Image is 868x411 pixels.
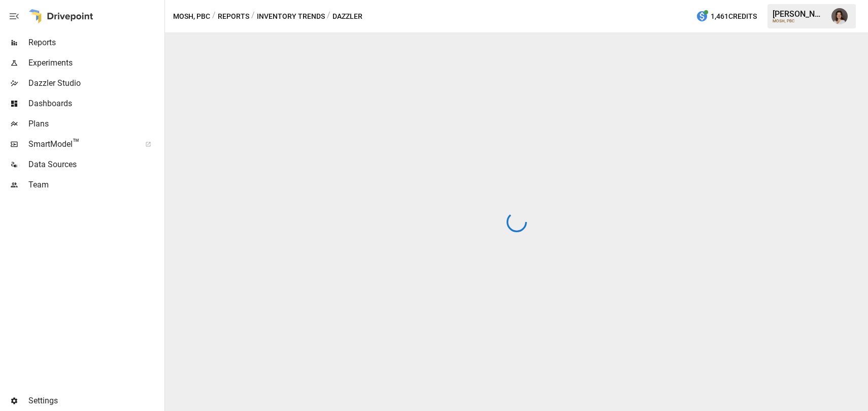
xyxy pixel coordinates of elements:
span: Dashboards [28,98,162,110]
span: Data Sources [28,159,162,171]
button: Reports [218,10,249,23]
span: SmartModel [28,138,134,150]
button: 1,461Credits [692,7,761,26]
button: Franziska Ibscher [825,2,854,30]
span: Experiments [28,57,162,69]
img: Franziska Ibscher [831,8,848,24]
span: Plans [28,118,162,130]
span: ™ [73,137,80,149]
span: Team [28,179,162,191]
div: / [212,10,216,23]
button: MOSH, PBC [173,10,210,23]
span: 1,461 Credits [711,10,757,23]
div: [PERSON_NAME] [773,9,825,19]
span: Dazzler Studio [28,77,162,89]
button: Inventory Trends [257,10,325,23]
span: Settings [28,395,162,407]
span: Reports [28,37,162,49]
div: MOSH, PBC [773,19,825,23]
div: / [327,10,330,23]
div: / [251,10,255,23]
